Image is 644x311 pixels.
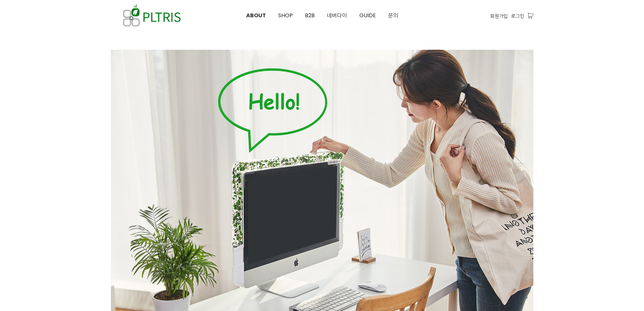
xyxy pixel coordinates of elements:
span: 네버다이 [327,12,347,19]
a: ABOUT [240,0,272,31]
a: 네버다이 [321,0,353,31]
a: B2B [299,0,321,31]
a: 로그인 [511,12,524,20]
a: GUIDE [353,0,382,31]
span: SHOP [278,12,293,19]
a: SHOP [272,0,299,31]
span: 문의 [388,12,398,19]
a: 회원가입 [490,12,508,20]
span: ABOUT [246,12,266,19]
a: 문의 [382,0,404,31]
span: GUIDE [359,12,376,19]
span: B2B [305,12,315,19]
